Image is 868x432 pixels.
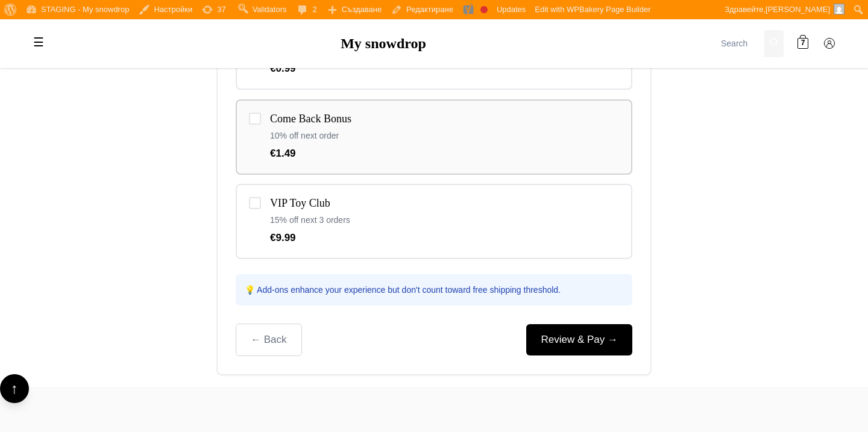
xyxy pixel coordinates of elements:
p: 10% off next order [270,128,619,142]
h4: VIP Toy Club [270,197,619,210]
a: My snowdrop [341,36,426,51]
strong: €9.99 [270,232,296,243]
span: 7 [801,38,805,49]
strong: €0.99 [270,63,296,74]
a: ← Back [236,324,302,355]
a: Review & Pay → [526,324,632,355]
p: 15% off next 3 orders [270,213,619,226]
a: 7 [791,31,815,55]
div: Focus keyphrase not set [480,6,488,13]
div: ✓ [249,113,261,125]
label: Toggle mobile menu [27,30,51,54]
strong: €1.49 [270,148,296,159]
div: 💡 Add-ons enhance your experience but don't count toward free shipping threshold. [236,274,632,305]
input: Search [716,30,764,57]
h4: Come Back Bonus [270,113,619,126]
span: [PERSON_NAME] [766,5,830,14]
